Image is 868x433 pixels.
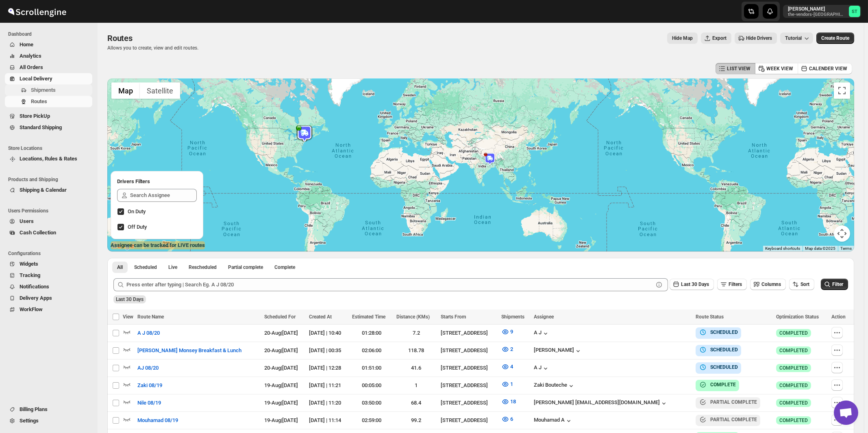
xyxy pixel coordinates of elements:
[712,35,727,41] span: Export
[696,314,724,320] span: Route Status
[168,264,177,271] span: Live
[750,279,786,290] button: Columns
[107,33,133,43] span: Routes
[534,364,550,372] button: A J
[20,156,77,162] span: Locations, Rules & Rates
[133,362,163,375] button: AJ 08/20
[670,279,714,290] button: Last 30 Days
[710,329,738,335] b: SCHEDULED
[534,417,573,425] div: Mouhamad A
[8,31,94,37] span: Dashboard
[496,343,518,356] button: 2
[717,279,747,290] button: Filters
[112,262,128,273] button: All routes
[20,76,52,82] span: Local Delivery
[510,329,513,335] span: 9
[31,87,56,93] span: Shipments
[496,325,518,338] button: 9
[5,227,92,238] button: Cash Collection
[816,32,854,44] button: Create Route
[189,264,217,271] span: Rescheduled
[710,347,738,353] b: SCHEDULED
[5,62,92,73] button: All Orders
[309,399,347,407] div: [DATE] | 11:20
[534,347,582,355] div: [PERSON_NAME]
[510,398,516,405] span: 18
[396,346,436,355] div: 118.78
[309,346,347,355] div: [DATE] | 00:35
[681,281,709,287] span: Last 30 Days
[534,329,550,338] button: A J
[5,404,92,415] button: Billing Plans
[5,281,92,292] button: Notifications
[5,153,92,165] button: Locations, Rules & Rates
[264,330,298,336] span: 20-Aug | [DATE]
[117,264,123,271] span: All
[441,364,496,372] div: [STREET_ADDRESS]
[5,216,92,227] button: Users
[710,417,757,422] b: PARTIAL COMPLETE
[130,189,197,202] input: Search Assignee
[805,246,835,251] span: Map data ©2025
[309,314,332,320] span: Created At
[710,382,736,388] b: COMPLETE
[699,416,757,424] button: PARTIAL COMPLETE
[785,35,802,41] span: Tutorial
[20,418,39,424] span: Settings
[496,360,518,373] button: 4
[5,292,92,304] button: Delivery Apps
[20,306,43,312] span: WorkFlow
[5,270,92,281] button: Tracking
[133,379,167,392] button: Zaki 08/19
[852,9,857,14] text: ST
[264,417,298,423] span: 19-Aug | [DATE]
[20,406,48,412] span: Billing Plans
[20,272,40,278] span: Tracking
[352,329,392,337] div: 01:28:00
[534,399,668,407] button: [PERSON_NAME] [EMAIL_ADDRESS][DOMAIN_NAME]
[5,84,92,96] button: Shipments
[501,314,524,320] span: Shipments
[228,264,263,271] span: Partial complete
[783,5,861,18] button: User menu
[710,399,757,405] b: PARTIAL COMPLETE
[8,176,94,183] span: Products and Shipping
[441,381,496,390] div: [STREET_ADDRESS]
[117,178,197,186] h2: Drivers Filters
[137,416,178,424] span: Mouhamad 08/19
[5,50,92,62] button: Analytics
[396,399,436,407] div: 68.4
[716,63,755,74] button: LIST VIEW
[821,279,848,290] button: Filter
[8,250,94,257] span: Configurations
[831,314,846,320] span: Action
[779,347,808,354] span: COMPLETED
[699,381,736,389] button: COMPLETE
[116,297,144,302] span: Last 30 Days
[755,63,798,74] button: WEEK VIEW
[798,63,852,74] button: CALENDER VIEW
[667,32,698,44] button: Map action label
[309,329,347,337] div: [DATE] | 10:40
[20,261,38,267] span: Widgets
[133,344,246,357] button: [PERSON_NAME] Monsey Breakfast & Lunch
[510,381,513,387] span: 1
[20,64,43,70] span: All Orders
[780,32,813,44] button: Tutorial
[126,278,653,291] input: Press enter after typing | Search Eg. A J 08/20
[840,246,852,251] a: Terms
[352,364,392,372] div: 01:51:00
[137,381,162,390] span: Zaki 08/19
[441,346,496,355] div: [STREET_ADDRESS]
[701,32,731,44] button: Export
[5,258,92,270] button: Widgets
[8,145,94,152] span: Store Locations
[8,208,94,214] span: Users Permissions
[789,279,814,290] button: Sort
[801,281,809,287] span: Sort
[727,65,751,72] span: LIST VIEW
[441,329,496,337] div: [STREET_ADDRESS]
[510,346,513,352] span: 2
